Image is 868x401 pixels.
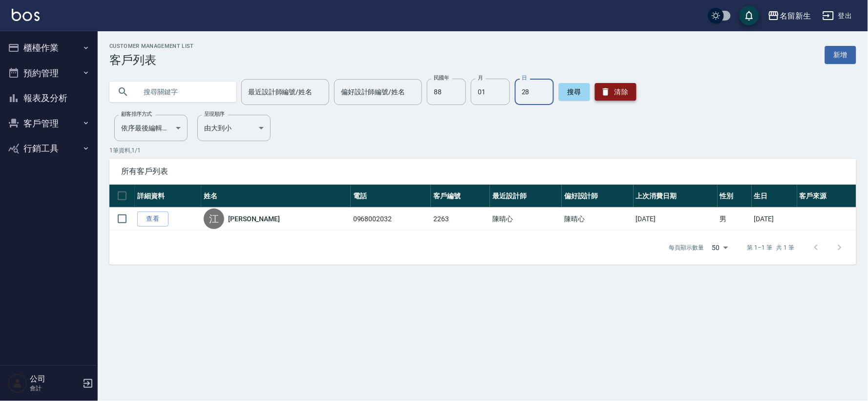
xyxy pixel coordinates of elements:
[562,185,634,208] th: 偏好設計師
[780,10,811,22] div: 名留新生
[819,7,856,25] button: 登出
[109,53,194,67] h3: 客戶列表
[30,384,80,393] p: 會計
[30,374,80,384] h5: 公司
[478,74,483,82] label: 月
[137,79,229,105] input: 搜尋關鍵字
[490,208,562,231] td: 陳晴心
[522,74,527,82] label: 日
[109,43,194,49] h2: Customer Management List
[4,61,94,86] button: 預約管理
[752,208,797,231] td: [DATE]
[559,83,590,101] button: 搜尋
[752,185,797,208] th: 生日
[669,243,704,252] p: 每頁顯示數量
[634,185,718,208] th: 上次消費日期
[121,110,152,118] label: 顧客排序方式
[197,115,271,141] div: 由大到小
[114,115,188,141] div: 依序最後編輯時間
[634,208,718,231] td: [DATE]
[797,185,856,208] th: 客戶來源
[201,185,351,208] th: 姓名
[740,6,759,25] button: save
[8,374,27,393] img: Person
[12,9,40,21] img: Logo
[351,185,431,208] th: 電話
[825,46,856,64] a: 新增
[4,35,94,61] button: 櫃檯作業
[137,211,169,227] a: 查看
[4,136,94,161] button: 行銷工具
[718,208,752,231] td: 男
[718,185,752,208] th: 性別
[431,185,490,208] th: 客戶編號
[204,209,224,229] div: 江
[204,110,225,118] label: 呈現順序
[228,214,280,224] a: [PERSON_NAME]
[4,111,94,136] button: 客戶管理
[490,185,562,208] th: 最近設計師
[121,167,845,176] span: 所有客戶列表
[109,146,856,155] p: 1 筆資料, 1 / 1
[351,208,431,231] td: 0968002032
[708,234,732,261] div: 50
[431,208,490,231] td: 2263
[135,185,201,208] th: 詳細資料
[747,243,795,252] p: 第 1–1 筆 共 1 筆
[562,208,634,231] td: 陳晴心
[4,85,94,111] button: 報表及分析
[595,83,636,101] button: 清除
[764,6,815,26] button: 名留新生
[434,74,449,82] label: 民國年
